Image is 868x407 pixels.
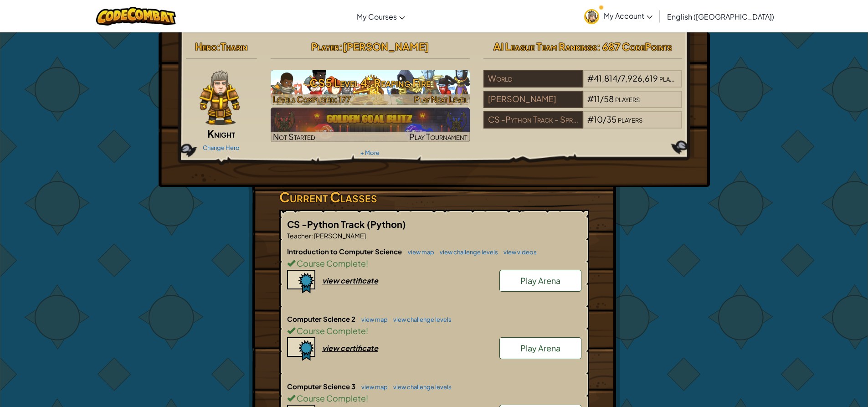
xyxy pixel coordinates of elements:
[273,94,351,104] span: Levels Completed: 177
[499,248,537,256] a: view videos
[311,232,313,240] span: :
[594,114,603,124] span: 10
[203,144,240,151] a: Change Hero
[271,108,470,142] a: Not StartedPlay Tournament
[217,40,221,53] span: :
[659,73,684,83] span: players
[587,73,594,83] span: #
[287,382,357,391] span: Computer Science 3
[621,73,658,83] span: 7,926,619
[483,99,683,110] a: [PERSON_NAME]#11/58players
[322,276,378,285] div: view certificate
[389,383,452,391] a: view challenge levels
[295,393,366,403] span: Course Complete
[587,114,594,124] span: #
[403,248,434,256] a: view map
[313,232,366,240] span: [PERSON_NAME]
[483,120,683,130] a: CS -Python Track - Spring21#10/35players
[663,4,779,29] a: English ([GEOGRAPHIC_DATA])
[597,40,672,53] span: : 687 CodePoints
[584,9,599,24] img: avatar
[604,11,652,21] span: My Account
[483,111,583,129] div: CS -Python Track - Spring21
[594,93,600,104] span: 11
[617,73,621,83] span: /
[271,70,470,105] img: CS5 Level 4: Reaping Fire
[287,218,367,230] span: CS -Python Track
[493,40,597,53] span: AI League Team Rankings
[271,108,470,142] img: Golden Goal
[287,343,378,353] a: view certificate
[357,383,388,391] a: view map
[594,73,617,83] span: 41,814
[520,343,560,353] span: Play Arena
[367,218,406,230] span: (Python)
[435,248,498,256] a: view challenge levels
[615,93,640,104] span: players
[389,316,452,323] a: view challenge levels
[287,276,378,285] a: view certificate
[295,325,366,336] span: Course Complete
[600,93,604,104] span: /
[580,2,657,31] a: My Account
[271,72,470,93] h3: CS5 Level 4: Reaping Fire
[409,131,467,142] span: Play Tournament
[606,114,616,124] span: 35
[273,131,315,142] span: Not Started
[287,270,315,294] img: certificate-icon.png
[287,314,357,323] span: Computer Science 2
[366,258,368,268] span: !
[360,149,380,156] a: + More
[287,337,315,361] img: certificate-icon.png
[357,316,388,323] a: view map
[207,127,235,140] span: Knight
[483,70,583,88] div: World
[311,40,339,53] span: Player
[279,187,589,207] h3: Current Classes
[587,93,594,104] span: #
[366,393,368,403] span: !
[339,40,343,53] span: :
[96,7,176,26] img: CodeCombat logo
[200,70,240,125] img: knight-pose.png
[343,40,429,53] span: [PERSON_NAME]
[366,325,368,336] span: !
[520,275,560,286] span: Play Arena
[322,343,378,353] div: view certificate
[414,94,467,104] span: Play Next Level
[603,114,606,124] span: /
[483,79,683,89] a: World#41,814/7,926,619players
[287,247,403,256] span: Introduction to Computer Science
[287,232,311,240] span: Teacher
[352,4,410,29] a: My Courses
[483,91,583,108] div: [PERSON_NAME]
[604,93,614,104] span: 58
[618,114,642,124] span: players
[271,70,470,105] a: Play Next Level
[295,258,366,268] span: Course Complete
[221,40,247,53] span: Tharin
[357,12,397,21] span: My Courses
[195,40,217,53] span: Hero
[667,12,774,21] span: English ([GEOGRAPHIC_DATA])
